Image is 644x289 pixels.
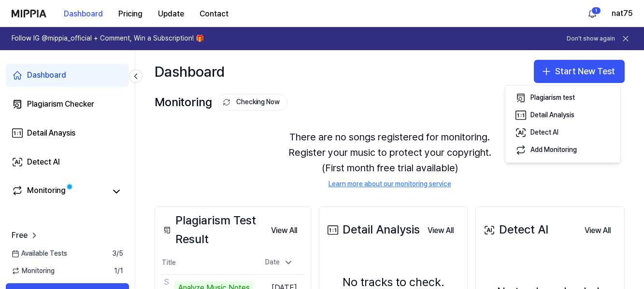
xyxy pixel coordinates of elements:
[12,10,46,17] img: logo
[509,141,616,159] button: Add Monitoring
[530,93,575,103] div: Plagiarism test
[612,8,632,19] button: nat75
[12,185,106,198] a: Monitoring
[585,6,600,21] button: 알림1
[534,60,625,83] button: Start New Test
[12,230,28,241] span: Free
[263,220,305,240] a: View All
[12,230,39,241] a: Free
[6,151,129,174] a: Detect AI
[12,249,67,259] span: Available Tests
[161,251,254,275] th: Title
[6,93,129,116] a: Plagiarism Checker
[587,8,598,19] img: 알림
[161,211,263,248] div: Plagiarism Test Result
[56,4,111,24] button: Dashboard
[509,89,616,107] button: Plagiarism test
[12,266,55,276] span: Monitoring
[530,128,558,138] div: Detect AI
[420,221,461,240] button: View All
[577,220,618,240] a: View All
[577,221,618,240] button: View All
[27,127,75,139] div: Detail Anaysis
[420,220,461,240] a: View All
[12,34,204,43] h1: Follow IG @mippia_official + Comment, Win a Subscription! 🎁
[509,107,616,124] button: Detail Analysis
[27,156,60,168] div: Detect AI
[150,0,192,27] a: Update
[155,93,287,111] div: Monitoring
[111,4,150,24] button: Pricing
[155,118,625,201] div: There are no songs registered for monitoring. Register your music to protect your copyright. (Fir...
[329,179,451,189] a: Learn more about our monitoring service
[27,185,66,198] div: Monitoring
[509,124,616,141] button: Detect AI
[150,4,192,24] button: Update
[530,145,577,155] div: Add Monitoring
[325,220,420,239] div: Detail Analysis
[112,249,123,259] span: 3 / 5
[217,94,287,110] button: Checking Now
[27,69,66,81] div: Dashboard
[482,220,548,239] div: Detect AI
[27,98,94,110] div: Plagiarism Checker
[114,266,123,276] span: 1 / 1
[155,60,225,83] div: Dashboard
[192,4,236,24] button: Contact
[261,255,297,270] div: Date
[6,122,129,145] a: Detail Anaysis
[530,110,574,120] div: Detail Analysis
[591,7,601,14] div: 1
[567,35,615,43] button: Don't show again
[6,64,129,87] a: Dashboard
[263,221,305,240] button: View All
